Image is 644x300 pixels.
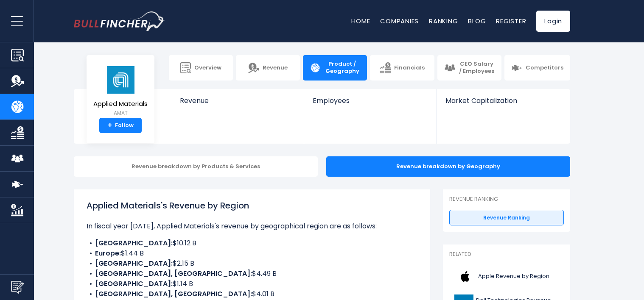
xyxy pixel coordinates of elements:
[95,258,173,268] b: [GEOGRAPHIC_DATA]:
[303,55,367,81] a: Product / Geography
[194,64,221,72] span: Overview
[263,64,288,72] span: Revenue
[326,156,570,177] div: Revenue breakdown by Geography
[459,61,495,75] span: CEO Salary / Employees
[95,238,173,248] b: [GEOGRAPHIC_DATA]:
[478,273,549,280] span: Apple Revenue by Region
[304,89,436,119] a: Employees
[95,279,173,289] b: [GEOGRAPHIC_DATA]:
[313,97,428,105] span: Employees
[93,65,148,118] a: Applied Materials AMAT
[87,248,417,258] li: $1.44 B
[171,89,304,119] a: Revenue
[87,199,417,212] h1: Applied Materials's Revenue by Region
[449,196,564,203] p: Revenue Ranking
[93,100,148,108] span: Applied Materials
[496,17,526,25] a: Register
[87,289,417,299] li: $4.01 B
[449,210,564,226] a: Revenue Ranking
[394,64,425,72] span: Financials
[74,11,165,31] a: Go to homepage
[180,97,296,105] span: Revenue
[351,17,370,25] a: Home
[99,118,142,133] a: +Follow
[87,238,417,248] li: $10.12 B
[429,17,458,25] a: Ranking
[437,55,501,81] a: CEO Salary / Employees
[536,11,570,32] a: Login
[526,64,563,72] span: Competitors
[449,265,564,288] a: Apple Revenue by Region
[468,17,486,25] a: Blog
[380,17,419,25] a: Companies
[87,221,417,231] p: In fiscal year [DATE], Applied Materials's revenue by geographical region are as follows:
[437,89,569,119] a: Market Capitalization
[87,279,417,289] li: $1.14 B
[108,122,112,129] strong: +
[95,248,121,258] b: Europe:
[324,61,360,75] span: Product / Geography
[445,97,561,105] span: Market Capitalization
[87,258,417,269] li: $2.15 B
[87,269,417,279] li: $4.49 B
[236,55,300,81] a: Revenue
[454,267,476,286] img: AAPL logo
[74,156,318,177] div: Revenue breakdown by Products & Services
[504,55,570,81] a: Competitors
[93,109,148,117] small: AMAT
[370,55,434,81] a: Financials
[169,55,233,81] a: Overview
[449,251,564,258] p: Related
[74,11,165,31] img: bullfincher logo
[95,289,252,299] b: [GEOGRAPHIC_DATA], [GEOGRAPHIC_DATA]:
[95,269,252,278] b: [GEOGRAPHIC_DATA], [GEOGRAPHIC_DATA]:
